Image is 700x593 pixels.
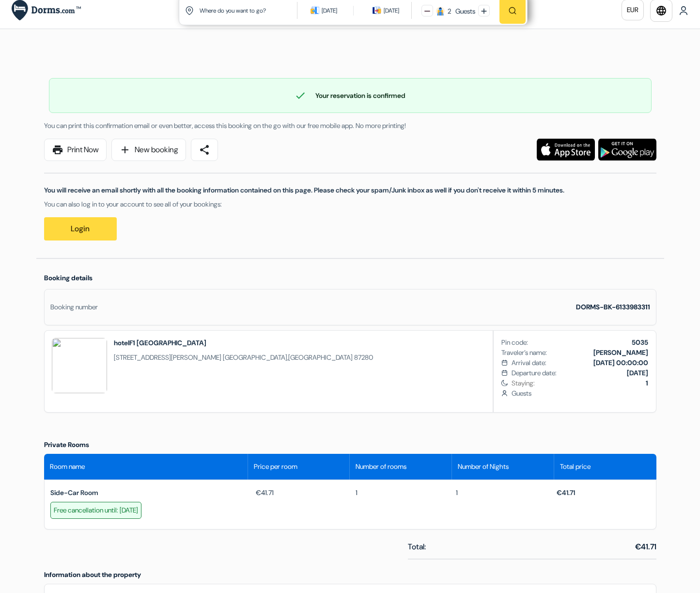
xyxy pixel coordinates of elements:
[501,337,528,348] span: Pin code:
[50,302,98,312] div: Booking number
[481,8,487,14] img: plus
[537,139,595,160] img: Download the free application
[356,462,406,472] span: Number of rooms
[295,90,306,101] span: check
[646,379,648,387] b: 1
[191,139,218,161] a: share
[627,369,648,377] b: [DATE]
[50,462,85,472] span: Room name
[424,8,430,14] img: minus
[44,570,141,579] span: Information about the property
[44,139,107,161] a: printPrint Now
[311,6,319,15] img: calendarIcon icon
[114,338,373,348] h2: hotelF1 [GEOGRAPHIC_DATA]
[254,462,297,472] span: Price per room
[44,440,89,449] span: Private Rooms
[384,6,399,16] div: [DATE]
[655,5,667,16] i: language
[512,368,557,378] span: Departure date:
[557,488,575,497] span: €41.71
[354,353,373,362] span: 87280
[512,378,648,388] span: Staying:
[322,6,337,16] div: [DATE]
[512,358,546,368] span: Arrival date:
[576,303,650,311] strong: DORMS-BK-6133983311
[44,121,406,130] span: You can print this confirmation email or even better, access this booking on the go with our free...
[450,488,550,498] div: 1
[52,144,63,156] span: print
[373,6,381,15] img: calendarIcon icon
[288,353,353,362] span: [GEOGRAPHIC_DATA]
[49,90,651,101] div: Your reservation is confirmed
[185,6,194,15] img: location icon
[512,388,648,399] span: Guests
[50,488,98,497] span: Side-Car Room
[119,144,131,156] span: add
[50,502,141,519] div: Free cancellation until: [DATE]
[44,185,656,195] p: You will receive an email shortly with all the booking information contained on this page. Please...
[250,488,274,498] span: €41.71
[598,139,656,160] img: Download the free application
[223,353,287,362] span: [GEOGRAPHIC_DATA]
[436,7,445,16] img: guest icon
[44,273,93,282] span: Booking details
[199,144,210,156] span: share
[452,6,475,16] div: Guests
[111,139,186,161] a: addNew booking
[44,199,656,209] p: You can also log in to your account to see all of your bookings:
[114,353,221,362] span: [STREET_ADDRESS][PERSON_NAME]
[448,6,451,16] div: 2
[350,488,450,498] div: 1
[52,338,107,393] img: UDZaZAA0Dz5VYwRl
[408,541,426,553] span: Total:
[560,462,591,472] span: Total price
[635,541,656,553] span: €41.71
[593,358,648,367] b: [DATE] 00:00:00
[44,217,117,240] a: Login
[501,348,547,358] span: Traveler’s name:
[114,353,373,363] span: ,
[593,348,648,357] b: [PERSON_NAME]
[458,462,509,472] span: Number of Nights
[632,338,648,347] b: 5035
[679,6,688,16] img: User Icon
